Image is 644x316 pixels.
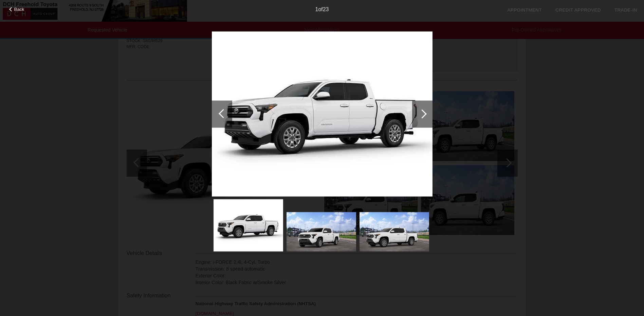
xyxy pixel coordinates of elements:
[323,6,329,12] span: 23
[614,7,637,13] a: Trade-In
[14,7,24,12] span: Back
[507,7,542,13] a: Appointment
[555,7,601,13] a: Credit Approved
[214,199,283,252] img: a06b40cc52e27209d962a194fd8c06b0x.jpg
[212,31,433,197] img: a06b40cc52e27209d962a194fd8c06b0x.jpg
[315,6,318,12] span: 1
[360,212,429,251] img: 1336c5ffe37d8abd90c075171ab50bf2.png
[287,212,356,251] img: 6d70f0c043f46cefc43fd6a6fbe7ea8e.png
